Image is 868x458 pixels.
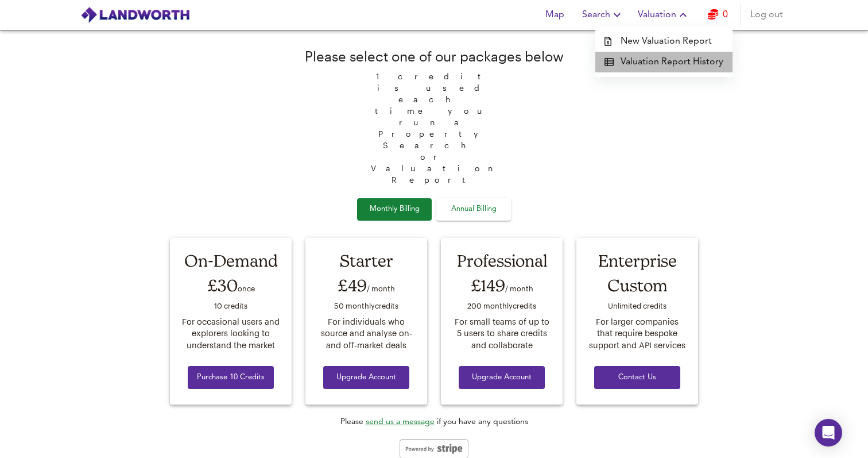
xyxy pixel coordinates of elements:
span: Map [541,7,568,23]
button: Upgrade Account [459,366,545,390]
span: Upgrade Account [332,371,400,384]
div: Please select one of our packages below [305,47,564,66]
div: For occasional users and explorers looking to understand the market [181,316,281,352]
span: Purchase 10 Credits [197,371,265,384]
button: Contact Us [594,366,680,390]
div: £149 [452,272,552,298]
div: 200 monthly credit s [452,298,552,315]
div: On-Demand [181,249,281,272]
button: Log out [746,3,788,26]
div: For individuals who source and analyse on- and off-market deals [316,316,416,352]
span: Valuation [638,7,690,23]
button: Upgrade Account [323,366,409,390]
a: Valuation Report History [595,52,733,72]
div: Professional [452,249,552,272]
span: Search [582,7,624,23]
span: Log out [750,7,783,23]
img: logo [80,6,190,24]
span: 1 credit is used each time you run a Property Search or Valuation Report [365,66,503,186]
div: Please if you have any questions [340,416,528,428]
div: Enterprise [587,249,687,272]
span: Annual Billing [445,203,502,216]
button: Search [578,3,629,26]
div: For small teams of up to 5 users to share credits and collaborate [452,316,552,352]
div: £49 [316,272,416,298]
div: Open Intercom Messenger [815,419,842,447]
span: once [238,284,255,292]
span: / month [367,284,395,292]
a: send us a message [366,418,435,426]
button: Valuation [633,3,695,26]
button: Purchase 10 Credits [188,366,274,390]
button: 0 [699,3,736,26]
div: For larger companies that require bespoke support and API services [587,316,687,352]
div: 50 monthly credit s [316,298,416,315]
div: Starter [316,249,416,272]
button: Annual Billing [436,198,511,221]
div: Unlimited credit s [587,298,687,315]
button: Map [536,3,573,26]
div: Custom [587,272,687,298]
span: Upgrade Account [468,371,536,384]
span: Contact Us [603,371,671,384]
span: / month [505,284,533,292]
div: 10 credit s [181,298,281,315]
a: New Valuation Report [595,31,733,52]
div: £30 [181,272,281,298]
a: 0 [708,7,728,23]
